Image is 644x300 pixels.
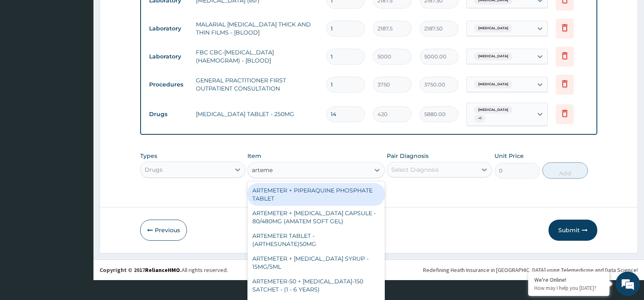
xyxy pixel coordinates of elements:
div: Redefining Heath Insurance in [GEOGRAPHIC_DATA] using Telemedicine and Data Science! [423,266,638,274]
div: Minimize live chat window [133,4,153,24]
td: Procedures [145,77,192,92]
div: ARTEMETER TABLET - (ARTHESUNATE)50MG [247,229,384,251]
div: ARTEMETER + PIPERAQUINE PHOSPHATE TABLET [247,183,384,206]
div: Chat with us now [42,45,137,56]
td: MALARIAL [MEDICAL_DATA] THICK AND THIN FILMS - [BLOOD] [192,16,322,41]
button: Submit [549,220,597,241]
span: [MEDICAL_DATA] [474,52,512,60]
span: [MEDICAL_DATA] [474,24,512,32]
span: [MEDICAL_DATA] [474,80,512,88]
strong: Copyright © 2017 . [100,266,182,274]
span: We're online! [47,95,112,177]
div: Select Diagnosis [391,166,439,174]
label: Types [140,153,157,160]
td: [MEDICAL_DATA] TABLET - 250MG [192,106,322,122]
footer: All rights reserved. [93,259,644,280]
span: + 1 [474,114,486,123]
div: ARTEMETER + [MEDICAL_DATA] CAPSULE - 80/480MG (AMATEM SOFT GEL) [247,206,384,229]
label: Unit Price [494,152,524,160]
a: RelianceHMO [145,266,180,274]
td: FBC CBC-[MEDICAL_DATA] (HAEMOGRAM) - [BLOOD] [192,44,322,69]
div: ARTEMETER + [MEDICAL_DATA] SYRUP - 15MG/5ML [247,251,384,274]
label: Pair Diagnosis [387,152,429,160]
td: GENERAL PRACTITIONER FIRST OUTPATIENT CONSULTATION [192,72,322,97]
td: Drugs [145,107,192,122]
td: Laboratory [145,21,192,36]
div: Drugs [145,166,163,174]
button: Previous [140,220,187,241]
textarea: Type your message and hit 'Enter' [4,207,155,236]
img: d_794563401_company_1708531726252_794563401 [15,41,33,61]
div: We're Online! [534,276,603,283]
div: ARTEMETER-50 + [MEDICAL_DATA]-150 SATCHET - (1 - 6 YEARS) [247,274,384,297]
span: [MEDICAL_DATA] [474,106,512,114]
td: Laboratory [145,49,192,64]
label: Item [247,152,261,160]
button: Add [542,162,588,179]
p: How may I help you today? [534,285,603,291]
